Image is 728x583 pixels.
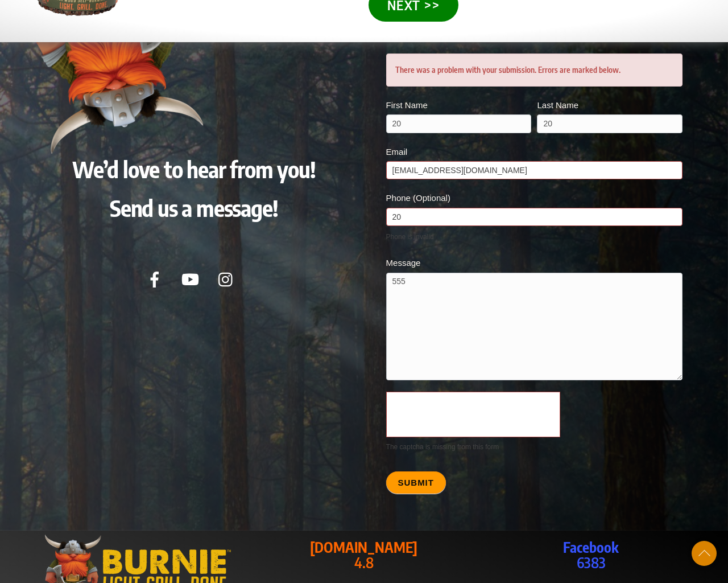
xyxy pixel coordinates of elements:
div: There was a problem with your submission. Errors are marked below. [386,54,682,87]
label: Phone (Optional) [386,191,682,207]
iframe: reCAPTCHA [386,392,560,437]
div: The captcha is missing from this form [386,440,682,454]
strong: [DOMAIN_NAME] [310,538,417,556]
a: Facebook6383 [488,540,694,570]
strong: Facebook [563,538,619,556]
a: facebook [141,273,172,284]
button: Submit [386,471,446,494]
a: youtube [177,273,208,284]
label: Message [386,256,682,272]
a: instagram [213,273,244,284]
span: We’d love to hear from you! [72,155,316,183]
p: 4.8 [261,540,467,570]
label: Email [386,145,682,161]
span: Send us a message! [110,194,278,222]
img: Burnie Grill – 2021 – Get More Burnie [34,42,205,156]
div: Phone is invalid [386,229,682,244]
a: [DOMAIN_NAME]4.8 [261,540,467,570]
label: Last Name [537,98,682,114]
label: First Name [386,98,532,114]
textarea: 555 [386,273,682,380]
p: 6383 [488,540,694,570]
